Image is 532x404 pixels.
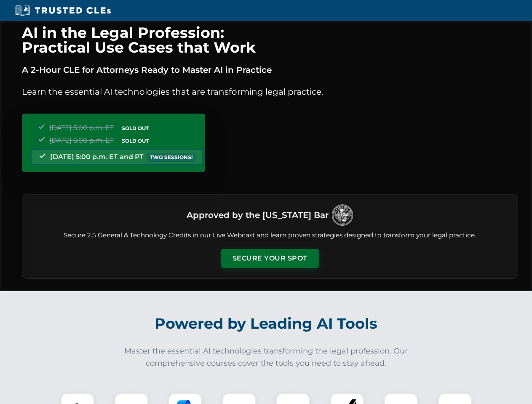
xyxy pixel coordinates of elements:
p: Master the essential AI technologies transforming the legal profession. Our comprehensive courses... [119,345,414,369]
p: Secure 2.5 General & Technology Credits in our Live Webcast and learn proven strategies designed ... [32,231,508,240]
p: Learn the essential AI technologies that are transforming legal practice. [22,85,518,98]
button: Secure Your Spot [221,249,319,268]
img: Trusted CLEs [13,4,113,17]
h1: AI in the Legal Profession: Practical Use Cases that Work [22,25,518,55]
span: SOLD OUT [119,136,152,145]
img: Logo [332,205,353,226]
p: A 2-Hour CLE for Attorneys Ready to Master AI in Practice [22,63,518,77]
h3: Approved by the [US_STATE] Bar [187,207,329,223]
span: [DATE] 5:00 p.m. ET [49,124,114,132]
span: [DATE] 5:00 p.m. ET [49,136,114,144]
span: SOLD OUT [119,124,152,133]
h2: Powered by Leading AI Tools [33,309,500,338]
